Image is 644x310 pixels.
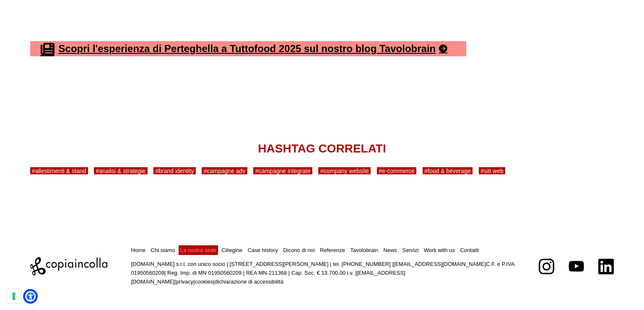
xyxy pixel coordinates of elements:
[131,260,515,286] p: [DOMAIN_NAME] s.r.l. con unico socio | [STREET_ADDRESS][PERSON_NAME] | tel. [PHONE_NUMBER] | C.F....
[423,167,473,174] a: #food & beverage
[248,247,278,253] a: Case history
[318,167,371,174] a: #company website
[460,247,479,253] a: Contatti
[30,41,467,56] a: Scopri l'esperienza di Perteghella a Tuttofood 2025 sul nostro blog Tavolobrain
[202,167,247,174] a: #campagne adv
[151,247,175,253] a: Chi siamo
[30,140,614,157] h3: Hashtag correlati
[350,247,378,253] a: Tavolobrain
[153,167,196,174] a: #brand identity
[30,167,88,174] a: #allestimenti & stand
[195,278,213,285] a: cookies
[283,247,314,253] a: Dicono di noi
[383,247,397,253] a: News
[131,270,405,285] a: [EMAIL_ADDRESS][DOMAIN_NAME]
[215,278,283,285] a: dichiarazione di accessibilità
[253,167,312,174] a: #campagne integrate
[94,167,147,174] a: #analisi & strategie
[180,247,216,253] a: La nostra sede
[7,289,21,303] button: Le tue preferenze relative al consenso per le tecnologie di tracciamento
[320,247,345,253] a: Referenze
[221,247,242,253] a: Ciliegine
[25,291,36,302] a: Open Accessibility Menu
[131,247,145,253] a: Home
[402,247,418,253] a: Servizi
[394,261,486,267] a: [EMAIL_ADDRESS][DOMAIN_NAME]
[424,247,455,253] a: Work with us
[176,278,193,285] a: privacy
[479,167,505,174] a: #siti web
[377,167,417,174] a: #e-commerce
